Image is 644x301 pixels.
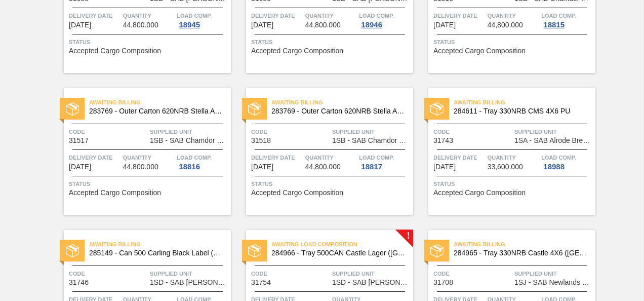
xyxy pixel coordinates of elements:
[231,88,413,215] a: statusAwaiting Billing283769 - Outer Carton 620NRB Stella Artois PUCode31518Supplied Unit1SB - SA...
[89,107,223,115] span: 283769 - Outer Carton 620NRB Stella Artois PU
[251,163,273,171] span: 09/12/2025
[433,37,593,47] span: Status
[69,163,91,171] span: 09/12/2025
[359,163,384,171] div: 18817
[123,153,175,163] span: Quantity
[305,153,357,163] span: Quantity
[514,269,593,279] span: Supplied Unit
[251,47,343,55] span: Accepted Cargo Composition
[332,137,411,144] span: 1SB - SAB Chamdor Brewery
[66,102,79,116] img: status
[332,279,411,286] span: 1SD - SAB Rosslyn Brewery
[541,11,593,29] a: Load Comp.18815
[69,279,89,286] span: 31746
[69,37,228,47] span: Status
[49,88,231,215] a: statusAwaiting Billing283769 - Outer Carton 620NRB Stella Artois PUCode31517Supplied Unit1SB - SA...
[177,163,202,171] div: 18816
[123,21,158,29] span: 44,800.000
[514,137,593,144] span: 1SA - SAB Alrode Brewery
[251,11,303,21] span: Delivery Date
[359,153,394,163] span: Load Comp.
[251,153,303,163] span: Delivery Date
[488,163,523,171] span: 33,600.000
[454,97,595,107] span: Awaiting Billing
[251,179,411,189] span: Status
[150,279,228,286] span: 1SD - SAB Rosslyn Brewery
[251,189,343,197] span: Accepted Cargo Composition
[248,102,261,116] img: status
[359,21,384,29] div: 18946
[541,153,576,163] span: Load Comp.
[177,11,228,29] a: Load Comp.18945
[271,107,405,115] span: 283769 - Outer Carton 620NRB Stella Artois PU
[69,127,147,137] span: Code
[177,153,212,163] span: Load Comp.
[488,153,539,163] span: Quantity
[433,153,485,163] span: Delivery Date
[433,279,453,286] span: 31708
[150,137,228,144] span: 1SB - SAB Chamdor Brewery
[177,11,212,21] span: Load Comp.
[69,21,91,29] span: 09/12/2025
[305,163,341,171] span: 44,800.000
[69,179,228,189] span: Status
[454,107,587,115] span: 284611 - Tray 330NRB CMS 4X6 PU
[271,249,405,257] span: 284966 - Tray 500CAN Castle Lager (Hogwarts)
[251,137,271,144] span: 31518
[359,11,411,29] a: Load Comp.18946
[123,11,175,21] span: Quantity
[433,269,512,279] span: Code
[271,239,413,249] span: Awaiting Load Composition
[332,127,411,137] span: Supplied Unit
[433,137,453,144] span: 31743
[69,269,147,279] span: Code
[433,11,485,21] span: Delivery Date
[123,163,158,171] span: 44,800.000
[359,153,411,171] a: Load Comp.18817
[433,163,456,171] span: 09/14/2025
[69,47,161,55] span: Accepted Cargo Composition
[433,127,512,137] span: Code
[488,11,539,21] span: Quantity
[69,189,161,197] span: Accepted Cargo Composition
[541,153,593,171] a: Load Comp.18988
[271,97,413,107] span: Awaiting Billing
[69,137,89,144] span: 31517
[359,11,394,21] span: Load Comp.
[248,244,261,257] img: status
[305,11,357,21] span: Quantity
[89,239,231,249] span: Awaiting Billing
[150,127,228,137] span: Supplied Unit
[150,269,228,279] span: Supplied Unit
[69,11,120,21] span: Delivery Date
[177,21,202,29] div: 18945
[454,239,595,249] span: Awaiting Billing
[433,179,593,189] span: Status
[413,88,595,215] a: statusAwaiting Billing284611 - Tray 330NRB CMS 4X6 PUCode31743Supplied Unit1SA - SAB Alrode Brewe...
[305,21,341,29] span: 44,800.000
[251,21,273,29] span: 09/12/2025
[433,189,526,197] span: Accepted Cargo Composition
[251,279,271,286] span: 31754
[251,127,330,137] span: Code
[251,37,411,47] span: Status
[89,249,223,257] span: 285149 - Can 500 Carling Black Label (KO 2025)
[430,102,444,116] img: status
[251,269,330,279] span: Code
[433,47,526,55] span: Accepted Cargo Composition
[541,11,576,21] span: Load Comp.
[69,153,120,163] span: Delivery Date
[177,153,228,171] a: Load Comp.18816
[488,21,523,29] span: 44,800.000
[541,163,567,171] div: 18988
[514,279,593,286] span: 1SJ - SAB Newlands Brewery
[66,244,79,257] img: status
[89,97,231,107] span: Awaiting Billing
[433,21,456,29] span: 09/12/2025
[454,249,587,257] span: 284965 - Tray 330NRB Castle 4X6 (Hogwarts)
[514,127,593,137] span: Supplied Unit
[541,21,567,29] div: 18815
[430,244,444,257] img: status
[332,269,411,279] span: Supplied Unit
